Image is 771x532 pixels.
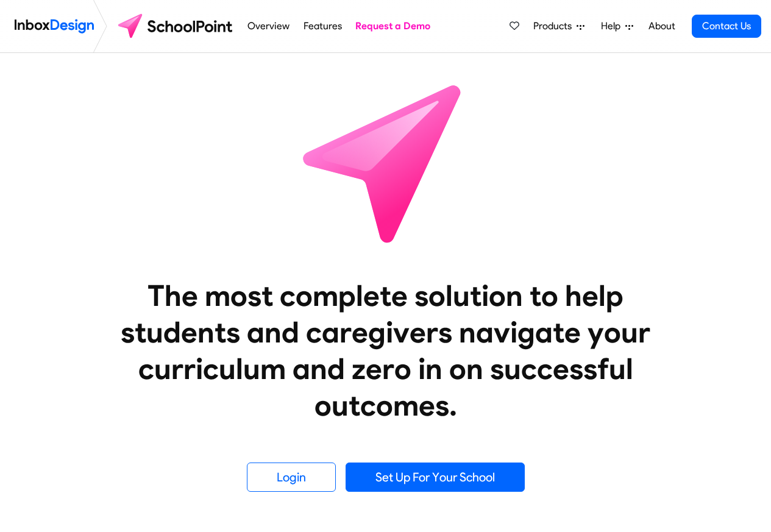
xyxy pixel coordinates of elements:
[596,14,638,38] a: Help
[346,463,525,492] a: Set Up For Your School
[276,53,496,272] img: icon_schoolpoint.svg
[645,14,678,38] a: About
[528,14,589,38] a: Products
[300,14,345,38] a: Features
[533,19,577,34] span: Products
[692,15,761,38] a: Contact Us
[96,277,675,424] heading: The most complete solution to help students and caregivers navigate your curriculum and zero in o...
[244,14,293,38] a: Overview
[112,12,241,41] img: schoolpoint logo
[601,19,625,34] span: Help
[247,463,336,492] a: Login
[352,14,434,38] a: Request a Demo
